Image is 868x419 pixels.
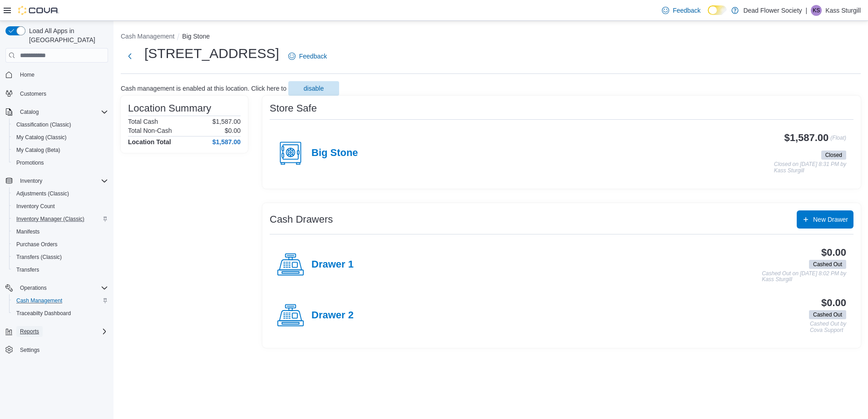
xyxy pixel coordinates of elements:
[285,47,330,65] a: Feedback
[121,85,286,92] p: Cash management is enabled at this location. Click here to
[13,264,108,275] span: Transfers
[16,297,62,304] span: Cash Management
[128,127,172,134] h6: Total Non-Cash
[13,252,65,263] a: Transfers (Classic)
[270,103,317,114] h3: Store Safe
[810,321,846,333] p: Cashed Out by Cova Support
[13,226,108,237] span: Manifests
[13,308,74,319] a: Traceabilty Dashboard
[9,225,112,238] button: Manifests
[16,159,44,166] span: Promotions
[182,33,210,40] button: Big Stone
[16,310,71,317] span: Traceabilty Dashboard
[16,69,108,80] span: Home
[2,106,112,118] button: Catalog
[20,284,47,292] span: Operations
[2,68,112,81] button: Home
[13,201,59,212] a: Inventory Count
[16,283,50,293] button: Operations
[13,214,108,224] span: Inventory Manager (Classic)
[774,161,846,174] p: Closed on [DATE] 8:31 PM by Kass Sturgill
[9,294,112,307] button: Cash Management
[13,132,108,143] span: My Catalog (Classic)
[16,121,71,128] span: Classification (Classic)
[121,47,139,65] button: Next
[20,71,35,78] span: Home
[825,151,842,159] span: Closed
[121,32,861,43] nav: An example of EuiBreadcrumbs
[13,145,108,156] span: My Catalog (Beta)
[128,118,158,125] h6: Total Cash
[9,251,112,263] button: Transfers (Classic)
[784,132,829,143] h3: $1,587.00
[13,145,64,156] a: My Catalog (Beta)
[128,103,211,114] h3: Location Summary
[311,310,354,322] h4: Drawer 2
[13,308,108,319] span: Traceabilty Dashboard
[673,6,700,15] span: Feedback
[13,295,66,306] a: Cash Management
[9,144,112,156] button: My Catalog (Beta)
[304,84,324,93] span: disable
[16,190,69,197] span: Adjustments (Classic)
[212,118,241,125] p: $1,587.00
[20,90,46,97] span: Customers
[762,271,846,283] p: Cashed Out on [DATE] 8:02 PM by Kass Sturgill
[825,5,861,16] p: Kass Sturgill
[20,328,39,335] span: Reports
[16,215,84,223] span: Inventory Manager (Classic)
[811,5,822,16] div: Kass Sturgill
[16,88,108,99] span: Customers
[813,5,820,16] span: KS
[743,5,802,16] p: Dead Flower Society
[9,213,112,225] button: Inventory Manager (Classic)
[13,239,108,250] span: Purchase Orders
[13,252,108,263] span: Transfers (Classic)
[20,177,42,185] span: Inventory
[16,283,108,293] span: Operations
[2,325,112,338] button: Reports
[9,307,112,320] button: Traceabilty Dashboard
[813,215,848,224] span: New Drawer
[121,33,174,40] button: Cash Management
[288,81,339,96] button: disable
[16,69,38,80] a: Home
[13,157,48,168] a: Promotions
[13,119,108,130] span: Classification (Classic)
[16,326,43,337] button: Reports
[16,344,108,356] span: Settings
[311,147,358,159] h4: Big Stone
[9,238,112,251] button: Purchase Orders
[16,345,43,356] a: Settings
[13,119,75,130] a: Classification (Classic)
[9,200,112,213] button: Inventory Count
[13,295,108,306] span: Cash Management
[13,188,108,199] span: Adjustments (Classic)
[16,134,67,141] span: My Catalog (Classic)
[809,260,846,269] span: Cashed Out
[299,52,327,61] span: Feedback
[821,247,846,258] h3: $0.00
[13,132,70,143] a: My Catalog (Classic)
[9,156,112,169] button: Promotions
[13,264,43,275] a: Transfers
[16,228,39,235] span: Manifests
[18,6,59,15] img: Cova
[13,214,88,224] a: Inventory Manager (Classic)
[830,132,846,149] p: (Float)
[16,88,50,99] a: Customers
[13,188,73,199] a: Adjustments (Classic)
[16,253,62,261] span: Transfers (Classic)
[16,241,58,248] span: Purchase Orders
[658,1,704,19] a: Feedback
[5,64,108,380] nav: Complex example
[212,138,241,146] h4: $1,587.00
[16,175,108,186] span: Inventory
[9,118,112,131] button: Classification (Classic)
[806,5,808,16] p: |
[225,127,241,134] p: $0.00
[9,131,112,144] button: My Catalog (Classic)
[813,311,842,319] span: Cashed Out
[128,138,171,146] h4: Location Total
[311,259,354,271] h4: Drawer 1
